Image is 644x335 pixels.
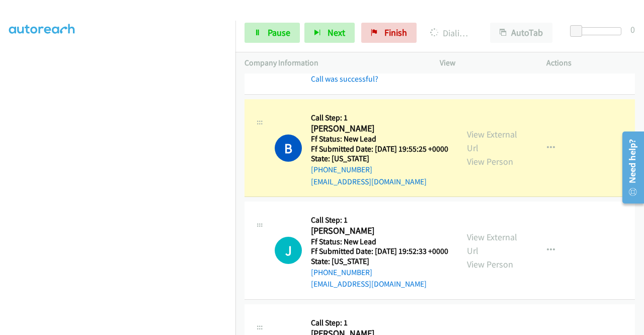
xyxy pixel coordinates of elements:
p: Actions [546,57,635,69]
a: Pause [245,23,300,43]
p: View [440,57,528,69]
h5: Ff Submitted Date: [DATE] 19:52:33 +0000 [311,246,448,256]
div: 0 [630,23,635,36]
h5: Ff Status: New Lead [311,237,448,247]
p: Dialing [PERSON_NAME] [430,26,472,40]
a: [EMAIL_ADDRESS][DOMAIN_NAME] [311,279,427,289]
span: Next [328,27,345,38]
h5: Call Step: 1 [311,318,448,328]
div: The call is yet to be attempted [275,237,302,264]
h5: Call Step: 1 [311,113,448,123]
a: [PHONE_NUMBER] [311,267,372,277]
h5: Call Step: 1 [311,215,448,225]
button: AutoTab [490,23,552,43]
iframe: Resource Center [615,127,644,208]
h5: State: [US_STATE] [311,154,448,164]
a: View Person [467,156,513,167]
a: [PHONE_NUMBER] [311,165,372,174]
a: View Person [467,258,513,270]
a: Call was successful? [311,74,378,84]
span: Pause [268,27,290,38]
h1: B [275,135,302,162]
h2: [PERSON_NAME] [311,225,445,237]
span: Finish [384,27,407,38]
h5: State: [US_STATE] [311,256,448,266]
a: View External Url [467,231,517,256]
h5: Ff Submitted Date: [DATE] 19:55:25 +0000 [311,144,448,154]
a: Finish [361,23,417,43]
a: [EMAIL_ADDRESS][DOMAIN_NAME] [311,177,427,186]
a: View External Url [467,128,517,154]
h1: J [275,237,302,264]
h5: Ff Status: New Lead [311,134,448,144]
p: Company Information [245,57,422,69]
button: Next [304,23,355,43]
div: Delay between calls (in seconds) [575,27,621,35]
h2: [PERSON_NAME] [311,123,445,135]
